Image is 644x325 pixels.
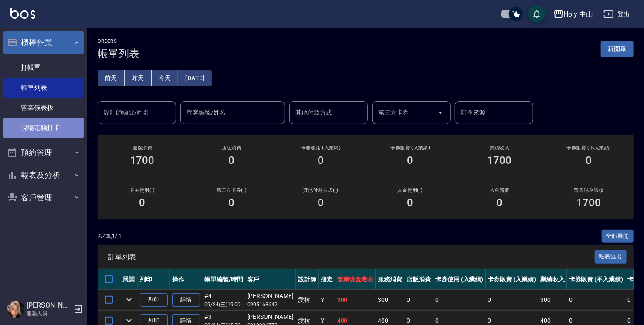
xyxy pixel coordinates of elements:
[595,252,627,261] a: 報表匯出
[10,8,35,19] img: Logo
[3,98,84,118] a: 營業儀表板
[98,70,125,86] button: 前天
[538,290,567,310] td: 300
[600,6,634,22] button: 登出
[27,301,71,310] h5: [PERSON_NAME]
[98,47,139,60] h3: 帳單列表
[130,154,155,166] h3: 1700
[404,269,433,290] th: 店販消費
[433,269,486,290] th: 卡券使用 (入業績)
[335,290,376,310] td: 300
[202,290,245,310] td: #4
[229,196,235,209] h3: 0
[3,142,84,164] button: 預約管理
[335,269,376,290] th: 營業現金應收
[488,154,512,166] h3: 1700
[108,187,176,193] h2: 卡券使用(-)
[319,290,335,310] td: Y
[296,290,319,310] td: 愛拉
[376,290,404,310] td: 300
[601,44,634,53] a: 新開單
[567,269,625,290] th: 卡券販賣 (不入業績)
[319,269,335,290] th: 指定
[3,31,84,54] button: 櫃檯作業
[296,269,319,290] th: 設計師
[98,232,122,240] p: 共 4 筆, 1 / 1
[376,145,444,151] h2: 卡券販賣 (入業績)
[528,5,546,23] button: save
[407,154,414,166] h3: 0
[497,196,503,209] h3: 0
[287,145,355,151] h2: 卡券使用 (入業績)
[586,154,592,166] h3: 0
[120,269,138,290] th: 展開
[376,187,444,193] h2: 入金使用(-)
[376,269,404,290] th: 服務消費
[138,269,170,290] th: 列印
[3,118,84,138] a: 現場電腦打卡
[433,290,486,310] td: 0
[27,310,71,318] p: 服務人員
[247,312,294,322] div: [PERSON_NAME]
[318,154,324,166] h3: 0
[178,70,211,86] button: [DATE]
[108,145,176,151] h3: 服務消費
[204,301,243,308] p: 09/24 (三) 19:00
[465,187,534,193] h2: 入金儲值
[122,293,136,306] button: expand row
[318,196,324,209] h3: 0
[595,250,627,264] button: 報表匯出
[202,269,245,290] th: 帳單編號/時間
[538,269,567,290] th: 業績收入
[404,290,433,310] td: 0
[125,70,152,86] button: 昨天
[3,78,84,98] a: 帳單列表
[602,230,634,243] button: 全部展開
[152,70,179,86] button: 今天
[3,164,84,186] button: 報表及分析
[229,154,235,166] h3: 0
[245,269,296,290] th: 客戶
[172,293,200,307] a: 詳情
[287,187,355,193] h2: 其他付款方式(-)
[486,290,539,310] td: 0
[247,291,294,301] div: [PERSON_NAME]
[170,269,202,290] th: 操作
[3,186,84,209] button: 客戶管理
[247,301,294,308] p: 0905168642
[140,293,168,307] button: 列印
[434,105,447,119] button: Open
[577,196,601,209] h3: 1700
[108,253,595,261] span: 訂單列表
[486,269,539,290] th: 卡券販賣 (入業績)
[564,9,593,20] div: Holy 中山
[555,145,623,151] h2: 卡券販賣 (不入業績)
[7,301,24,318] img: Person
[550,5,597,23] button: Holy 中山
[555,187,623,193] h2: 營業現金應收
[139,196,146,209] h3: 0
[567,290,625,310] td: 0
[407,196,414,209] h3: 0
[465,145,534,151] h2: 業績收入
[601,41,634,57] button: 新開單
[98,38,139,44] h2: ORDERS
[197,145,266,151] h2: 店販消費
[197,187,266,193] h2: 第三方卡券(-)
[3,58,84,78] a: 打帳單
